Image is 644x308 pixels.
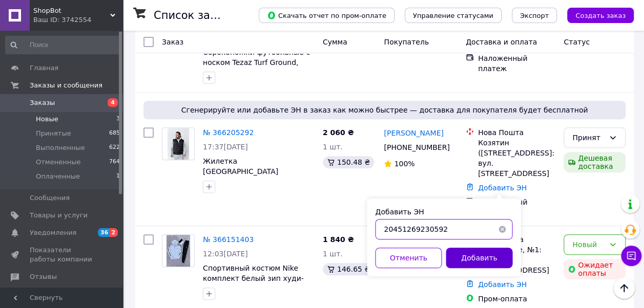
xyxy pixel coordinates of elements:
span: 3 [116,115,120,124]
a: Создать заказ [557,11,634,19]
span: 17:37[DATE] [203,143,248,151]
span: 2 060 ₴ [323,128,354,137]
span: 1 шт. [323,143,343,151]
span: Статус [564,38,590,46]
a: Добавить ЭН [478,184,527,192]
span: Заказы [30,98,55,107]
label: Добавить ЭН [375,208,424,216]
button: Наверх [613,277,635,299]
span: Скачать отчет по пром-оплате [267,11,386,20]
a: № 366151403 [203,235,254,244]
button: Создать заказ [567,8,634,23]
span: Новые [36,115,58,124]
div: 150.48 ₴ [323,156,374,168]
img: Фото товару [167,235,191,267]
div: [PHONE_NUMBER] [382,140,449,155]
div: Козятин ([STREET_ADDRESS]: вул. [STREET_ADDRESS] [478,138,555,179]
span: Выполненные [36,143,85,152]
div: 146.65 ₴ [323,263,374,275]
button: Чат с покупателем [621,246,641,266]
span: 36 [98,228,110,237]
span: Сумма [323,38,347,46]
a: Спортивный костюм Nike комплект белый зип худи-черные штаны двунитка [203,264,304,293]
span: 1 840 ₴ [323,235,354,244]
button: Управление статусами [405,8,502,23]
span: Управление статусами [413,12,493,19]
img: Фото товару [168,128,189,160]
span: Уведомления [30,228,76,237]
button: Отменить [375,248,442,268]
button: Экспорт [512,8,557,23]
span: 2 [110,228,118,237]
span: 12:03[DATE] [203,250,248,258]
span: Заказы и сообщения [30,81,102,90]
button: Добавить [446,248,512,268]
a: Жилетка [GEOGRAPHIC_DATA] плащевка черная [203,157,278,186]
span: Сгенерируйте или добавьте ЭН в заказ как можно быстрее — доставка для покупателя будет бесплатной [148,105,621,115]
input: Поиск [5,36,121,54]
span: Заказ [162,38,183,46]
span: Главная [30,63,58,73]
a: Сороконожки футбольные с носком Tezaz Turf Ground, многошиповки 39-45 размер [203,48,311,77]
span: Товары и услуги [30,211,88,220]
span: 100% [394,160,414,168]
h1: Список заказов [154,9,242,21]
span: Отзывы [30,272,57,281]
span: Покупатель [384,38,429,46]
div: Наложенный платеж [478,197,555,217]
div: Пром-оплата [478,294,555,304]
button: Очистить [492,219,512,239]
div: Наложенный платеж [478,53,555,74]
div: Дешевая доставка [564,152,626,172]
span: Доставка и оплата [466,38,537,46]
a: Добавить ЭН [478,280,527,289]
div: Принят [572,132,605,143]
span: ShopBot [33,6,110,15]
span: 4 [108,98,118,107]
span: Сообщения [30,193,70,203]
span: 685 [109,129,120,138]
span: Экспорт [520,12,549,19]
div: Нова Пошта [478,127,555,138]
button: Скачать отчет по пром-оплате [259,8,394,23]
span: Оплаченные [36,172,80,181]
div: Новый [572,239,605,250]
a: [PERSON_NAME] [384,128,443,138]
span: 622 [109,143,120,152]
span: Показатели работы компании [30,246,95,264]
a: № 366205292 [203,128,254,137]
span: Принятые [36,129,71,138]
span: 1 [116,172,120,181]
div: Ожидает оплаты [564,259,626,279]
a: Фото товару [162,234,195,267]
span: 764 [109,158,120,167]
span: Отмененные [36,158,80,167]
span: 1 шт. [323,250,343,258]
div: Ваш ID: 3742554 [33,15,123,25]
span: Создать заказ [575,12,626,19]
a: Фото товару [162,127,195,160]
